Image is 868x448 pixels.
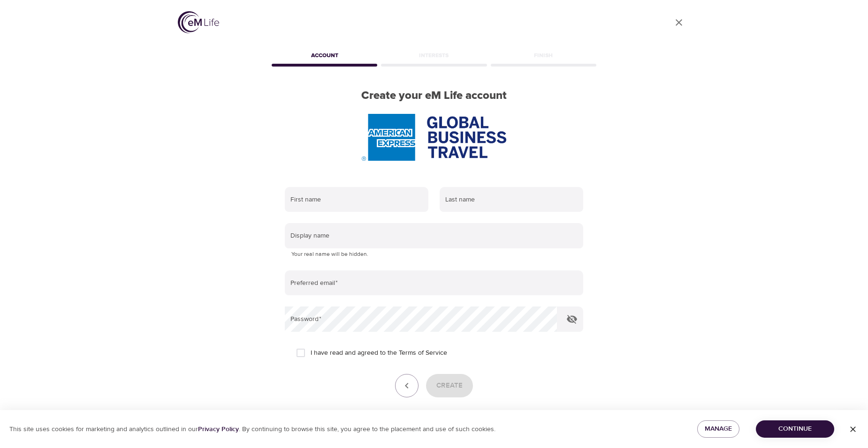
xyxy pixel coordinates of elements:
img: logo [178,11,219,33]
a: close [668,11,690,34]
a: Terms of Service [399,348,447,358]
h2: Create your eM Life account [270,89,598,103]
span: Continue [763,423,827,435]
img: AmEx%20GBT%20logo.png [362,114,506,161]
button: Continue [756,420,834,438]
span: Manage [705,423,732,435]
a: Privacy Policy [198,425,239,433]
span: I have read and agreed to the [311,348,447,358]
p: Your real name will be hidden. [291,250,577,259]
button: Manage [697,420,739,438]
